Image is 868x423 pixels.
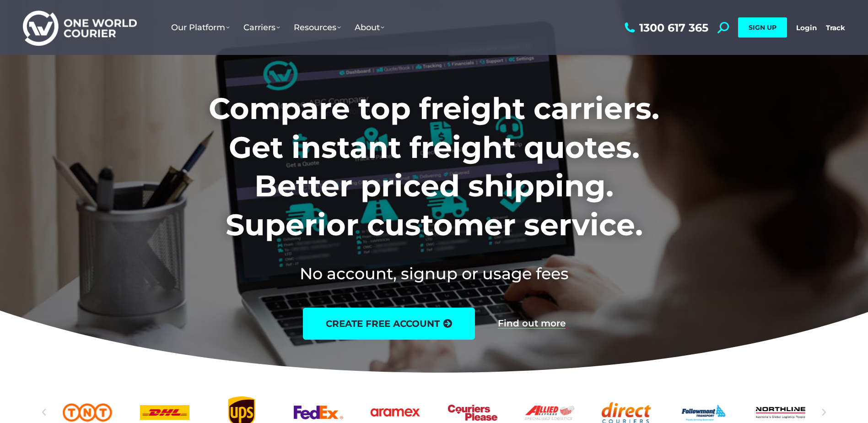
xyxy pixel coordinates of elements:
a: Our Platform [164,13,237,42]
a: 1300 617 365 [622,22,708,33]
a: About [348,13,391,42]
h2: No account, signup or usage fees [148,262,720,285]
span: Carriers [243,22,280,33]
span: SIGN UP [749,23,776,32]
a: create free account [303,308,475,340]
span: About [355,22,384,33]
a: Login [796,23,817,32]
a: Carriers [237,13,287,42]
a: Resources [287,13,348,42]
a: Track [826,23,845,32]
span: Our Platform [171,22,230,33]
img: One World Courier [23,9,137,46]
a: SIGN UP [738,17,787,38]
span: Resources [294,22,341,33]
h1: Compare top freight carriers. Get instant freight quotes. Better priced shipping. Superior custom... [148,89,720,244]
a: Find out more [498,319,566,329]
